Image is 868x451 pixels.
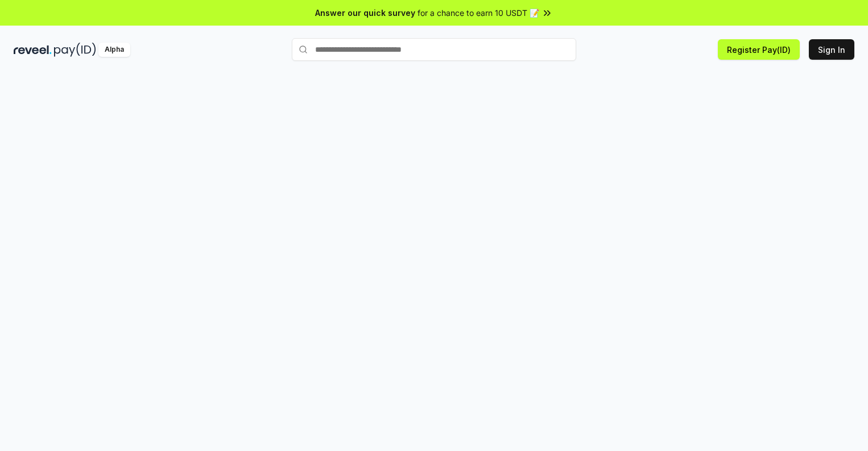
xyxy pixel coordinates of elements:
[809,39,854,60] button: Sign In
[315,7,415,19] span: Answer our quick survey
[718,39,800,60] button: Register Pay(ID)
[54,43,96,57] img: pay_id
[98,43,130,57] div: Alpha
[418,7,539,19] span: for a chance to earn 10 USDT 📝
[14,43,52,57] img: reveel_dark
